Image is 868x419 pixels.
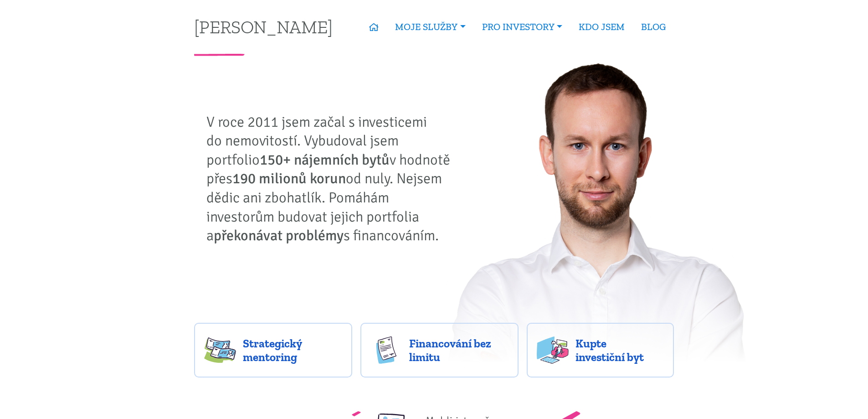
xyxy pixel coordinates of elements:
a: BLOG [633,16,674,37]
p: V roce 2011 jsem začal s investicemi do nemovitostí. Vybudoval jsem portfolio v hodnotě přes od n... [206,113,457,245]
strong: 150+ nájemních bytů [260,151,390,169]
img: finance [370,336,402,364]
a: Financování bez limitu [360,323,519,378]
img: flats [537,336,569,364]
a: MOJE SLUŽBY [387,16,473,37]
a: Strategický mentoring [194,323,352,378]
a: Kupte investiční byt [527,323,674,378]
a: [PERSON_NAME] [194,18,333,36]
a: PRO INVESTORY [474,16,570,37]
span: Strategický mentoring [243,336,342,364]
strong: překonávat problémy [214,227,344,244]
strong: 190 milionů korun [232,170,346,187]
img: strategy [204,336,236,364]
span: Kupte investiční byt [575,336,664,364]
a: KDO JSEM [570,16,633,37]
span: Financování bez limitu [409,336,508,364]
